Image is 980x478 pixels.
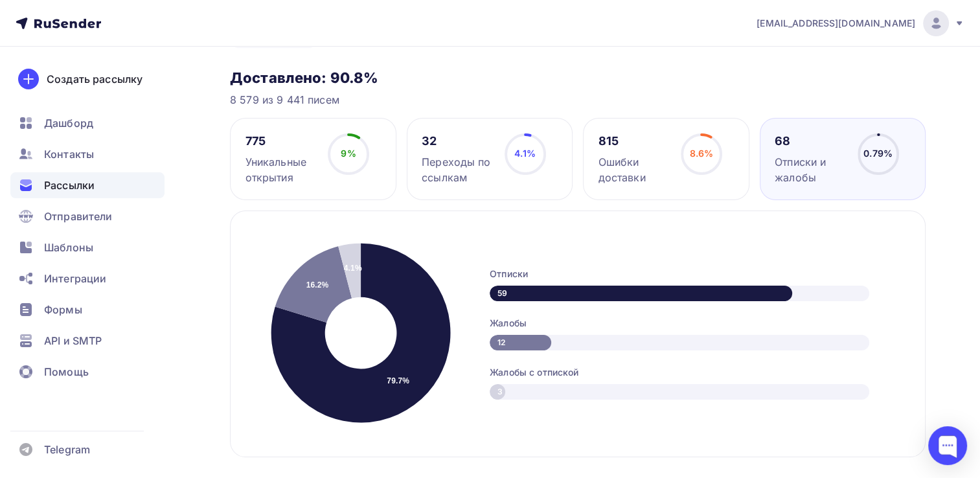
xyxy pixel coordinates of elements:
span: 9% [341,148,356,159]
span: API и SMTP [44,333,102,348]
div: Жалобы [490,317,899,330]
a: Контакты [10,141,165,167]
div: 12 [490,335,551,350]
h3: Доставлено: 90.8% [230,69,926,87]
a: Отправители [10,203,165,229]
span: Telegram [44,442,90,457]
div: 68 [775,133,846,149]
a: Дашборд [10,110,165,136]
a: [EMAIL_ADDRESS][DOMAIN_NAME] [757,10,964,36]
span: Формы [44,302,82,317]
div: 32 [422,133,493,149]
div: Переходы по ссылкам [422,154,493,185]
div: 59 [490,286,792,301]
a: Шаблоны [10,234,165,260]
div: Отписки [490,267,899,280]
span: Контакты [44,146,94,162]
span: Шаблоны [44,240,93,255]
span: 0.79% [863,148,893,159]
span: [EMAIL_ADDRESS][DOMAIN_NAME] [757,17,915,30]
div: Ошибки доставки [598,154,670,185]
div: Жалобы с отпиской [490,366,899,379]
div: Отписки и жалобы [775,154,846,185]
a: Рассылки [10,172,165,198]
span: 8.6% [690,148,714,159]
div: 3 [490,384,505,400]
span: Помощь [44,364,89,380]
a: Формы [10,297,165,323]
div: Уникальные открытия [245,154,317,185]
span: Отправители [44,209,113,224]
div: Создать рассылку [47,71,142,87]
span: Интеграции [44,271,106,286]
div: 8 579 из 9 441 писем [230,92,926,108]
span: Дашборд [44,115,93,131]
span: 4.1% [514,148,536,159]
span: Рассылки [44,177,95,193]
div: 815 [598,133,670,149]
div: 775 [245,133,317,149]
